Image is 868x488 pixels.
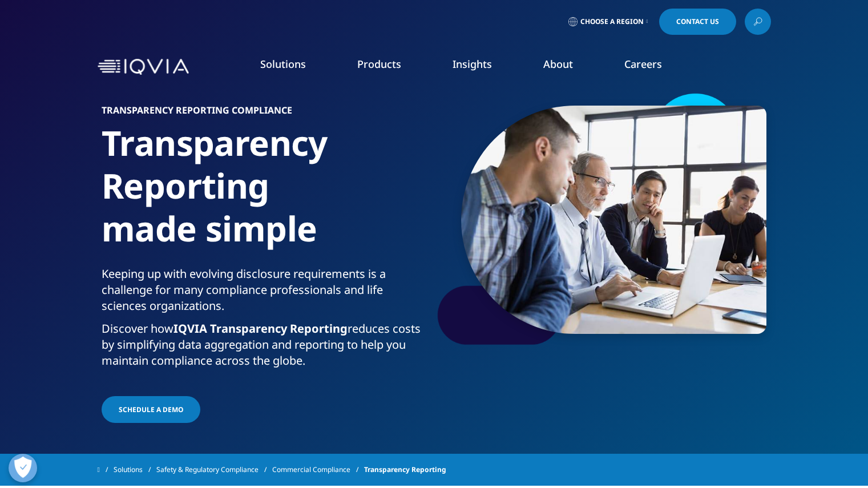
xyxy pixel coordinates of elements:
a: Safety & Regulatory Compliance [156,459,272,480]
a: Products [357,57,401,71]
a: Commercial Compliance [272,459,364,480]
a: Careers [624,57,662,71]
a: SCHEDULE A DEMO [102,396,200,423]
a: Solutions [260,57,306,71]
a: About [543,57,573,71]
button: Open Preferences [9,454,37,482]
a: Insights [453,57,492,71]
img: IQVIA Healthcare Information Technology and Pharma Clinical Research Company [98,59,189,75]
strong: IQVIA Transparency Reporting [173,321,348,336]
span: Transparency Reporting [364,459,446,480]
a: Contact Us [659,9,736,35]
span: SCHEDULE A DEMO [119,405,183,414]
a: Solutions [114,459,156,480]
img: 125_man-on-laptop-at-meeting.jpg [461,106,766,334]
span: Contact Us [676,18,719,25]
p: Discover how reduces costs by simplifying data aggregation and reporting to help you maintain com... [102,321,430,376]
h1: Transparency Reporting made simple [102,122,430,266]
h6: Transparency Reporting Compliance [102,106,430,122]
nav: Primary [193,40,771,94]
p: Keeping up with evolving disclosure requirements is a challenge for many compliance professionals... [102,266,430,321]
span: Choose a Region [580,17,644,26]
